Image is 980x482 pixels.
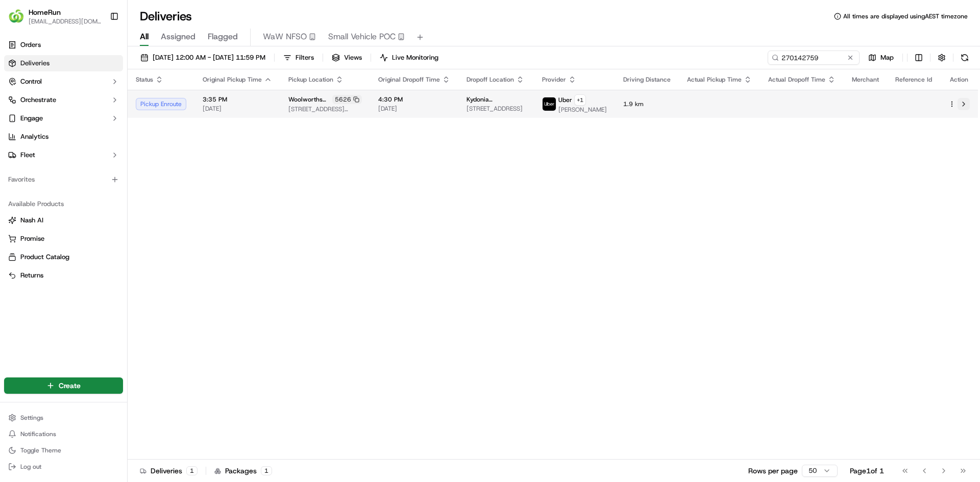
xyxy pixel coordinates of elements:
span: Engage [20,114,43,123]
span: Product Catalog [20,252,69,262]
div: 1 [261,466,272,475]
span: Pickup Location [288,75,333,84]
span: Actual Dropoff Time [768,75,825,84]
span: API Documentation [96,148,164,158]
button: Engage [4,110,123,126]
button: HomeRunHomeRun[EMAIL_ADDRESS][DOMAIN_NAME] [4,4,106,29]
span: Filters [296,53,314,62]
span: [STREET_ADDRESS][PERSON_NAME][PERSON_NAME] [288,105,362,113]
h1: Deliveries [140,8,192,24]
span: [STREET_ADDRESS] [467,105,526,113]
span: Flagged [208,31,238,43]
button: Create [4,377,123,394]
a: 💻API Documentation [82,144,168,162]
span: Deliveries [20,59,50,68]
button: Orchestrate [4,92,123,108]
span: Actual Pickup Time [687,75,742,84]
button: Fleet [4,147,123,163]
a: Analytics [4,129,123,145]
span: Original Pickup Time [203,75,262,84]
button: Notifications [4,427,123,441]
span: Create [59,380,81,391]
span: Status [136,75,153,84]
button: Filters [279,50,318,65]
div: Action [948,75,970,84]
span: All times are displayed using AEST timezone [843,12,968,20]
span: All [140,31,149,43]
button: Control [4,73,123,90]
span: Merchant [852,75,879,84]
span: Dropoff Location [467,75,514,84]
span: Assigned [161,31,195,43]
div: 💻 [86,149,94,157]
span: [DATE] [203,105,272,113]
span: Provider [542,75,566,84]
span: Driving Distance [623,75,671,84]
span: Map [880,53,894,62]
span: Knowledge Base [20,148,78,158]
button: Nash AI [4,212,123,229]
button: Refresh [958,50,972,65]
span: Kydonia [PERSON_NAME] [467,95,526,104]
p: Rows per page [748,466,798,476]
span: Woolworths Hilton [288,95,330,104]
span: Notifications [20,430,56,438]
div: Packages [214,466,272,476]
p: Welcome 👋 [10,41,186,57]
img: Nash [10,10,31,31]
button: Map [864,50,898,65]
div: Deliveries [140,466,198,476]
input: Got a question? Start typing here... [27,66,184,77]
div: Start new chat [35,97,167,108]
button: Settings [4,411,123,425]
span: 1.9 km [623,100,671,108]
a: Powered byPylon [72,172,124,181]
button: Start new chat [174,100,186,113]
span: Views [344,53,362,62]
div: Available Products [4,196,123,212]
div: 📗 [10,149,18,157]
img: HomeRun [8,8,24,24]
button: Product Catalog [4,249,123,265]
span: Fleet [20,150,35,160]
span: 3:35 PM [203,95,272,104]
span: Small Vehicle POC [328,31,396,43]
span: Log out [20,463,41,471]
span: [PERSON_NAME] [558,106,607,114]
span: Returns [20,271,43,280]
a: Nash AI [8,216,119,225]
button: Log out [4,460,123,474]
span: WaW NFSO [263,31,307,43]
button: [DATE] 12:00 AM - [DATE] 11:59 PM [136,50,270,65]
span: Settings [20,414,43,422]
a: Deliveries [4,55,123,71]
button: [EMAIL_ADDRESS][DOMAIN_NAME] [29,17,102,26]
a: Orders [4,37,123,53]
button: HomeRun [29,7,61,17]
span: Control [20,77,42,86]
span: Pylon [102,173,124,181]
div: We're available if you need us! [35,108,129,116]
span: Original Dropoff Time [378,75,440,84]
span: Nash AI [20,216,43,225]
span: Orchestrate [20,95,56,105]
button: Views [327,50,366,65]
a: Returns [8,271,119,280]
input: Type to search [768,50,860,65]
button: Promise [4,231,123,247]
span: [DATE] 12:00 AM - [DATE] 11:59 PM [153,53,265,62]
span: [DATE] [378,105,450,113]
button: Returns [4,267,123,284]
div: 5626 [332,95,362,104]
img: 1736555255976-a54dd68f-1ca7-489b-9aae-adbdc363a1c4 [10,97,29,116]
a: Promise [8,234,119,243]
span: Analytics [20,132,48,141]
span: Live Monitoring [392,53,438,62]
span: Uber [558,96,572,104]
img: uber-new-logo.jpeg [543,97,556,111]
a: Product Catalog [8,252,119,262]
span: 4:30 PM [378,95,450,104]
a: 📗Knowledge Base [6,144,82,162]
